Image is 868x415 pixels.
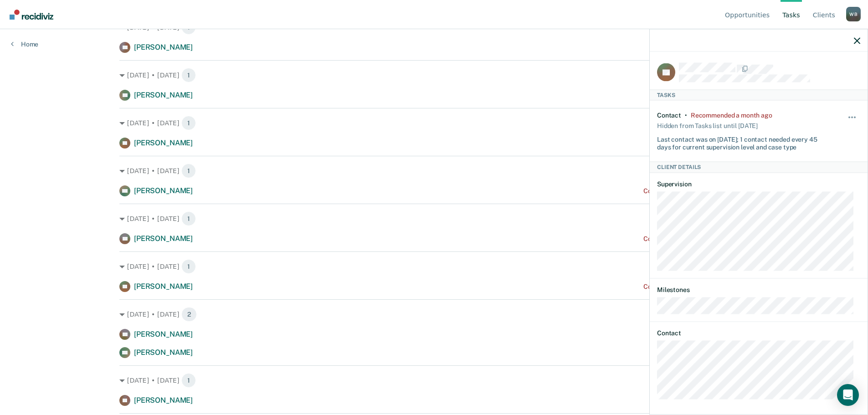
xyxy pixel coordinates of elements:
span: [PERSON_NAME] [134,91,193,99]
div: W B [846,7,861,21]
div: [DATE] • [DATE] [119,307,749,322]
span: 1 [181,373,196,388]
span: [PERSON_NAME] [134,138,193,147]
dt: Supervision [657,180,860,188]
span: [PERSON_NAME] [134,282,193,291]
div: Contact [657,111,681,119]
div: Contact recommended a month ago [643,283,749,291]
span: [PERSON_NAME] [134,396,193,405]
span: 1 [181,164,196,178]
span: 1 [181,116,196,130]
div: Contact recommended a month ago [643,187,749,195]
div: Client Details [650,162,868,173]
div: Hidden from Tasks list until [DATE] [657,119,758,132]
dt: Milestones [657,286,860,293]
a: Home [11,40,38,48]
div: Tasks [650,89,868,100]
div: [DATE] • [DATE] [119,373,749,388]
span: [PERSON_NAME] [134,186,193,195]
div: [DATE] • [DATE] [119,211,749,226]
span: [PERSON_NAME] [134,348,193,357]
span: [PERSON_NAME] [134,330,193,338]
button: Profile dropdown button [846,7,861,21]
span: 1 [181,211,196,226]
div: Last contact was on [DATE]; 1 contact needed every 45 days for current supervision level and case... [657,132,827,151]
div: Open Intercom Messenger [837,384,859,406]
dt: Contact [657,329,860,337]
div: [DATE] • [DATE] [119,116,749,130]
div: • [685,111,687,119]
div: [DATE] • [DATE] [119,259,749,274]
span: 1 [181,259,196,274]
span: 2 [181,307,197,322]
div: Recommended a month ago [691,111,772,119]
div: [DATE] • [DATE] [119,164,749,178]
img: Recidiviz [10,10,53,20]
div: Contact recommended a month ago [643,235,749,243]
span: [PERSON_NAME] [134,43,193,51]
span: [PERSON_NAME] [134,234,193,243]
div: [DATE] • [DATE] [119,68,749,82]
span: 1 [181,68,196,82]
